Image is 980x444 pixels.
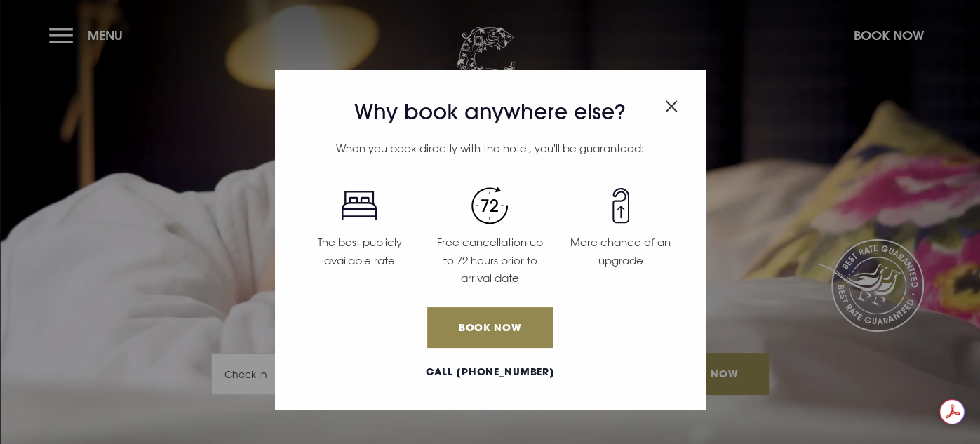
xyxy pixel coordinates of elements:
button: Close modal [665,93,678,115]
p: Free cancellation up to 72 hours prior to arrival date [433,234,546,288]
p: The best publicly available rate [302,234,416,269]
p: More chance of an upgrade [564,234,678,269]
a: Call [PHONE_NUMBER] [294,365,685,379]
p: When you book directly with the hotel, you'll be guaranteed: [294,140,685,158]
h3: Why book anywhere else? [294,100,685,125]
a: Book Now [427,307,552,348]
